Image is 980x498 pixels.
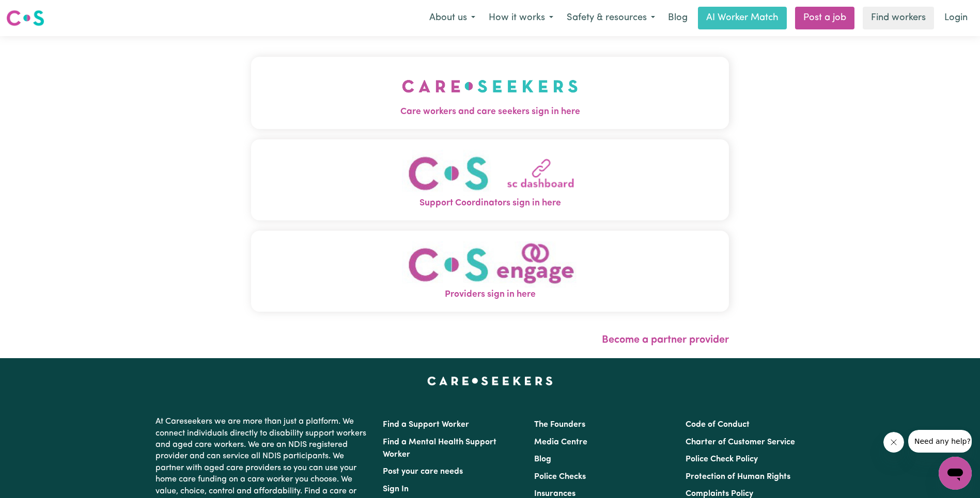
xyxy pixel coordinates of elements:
button: About us [423,7,482,29]
iframe: Message from company [908,430,972,453]
a: Become a partner provider [602,335,729,345]
iframe: Close message [883,432,904,453]
button: Care workers and care seekers sign in here [251,57,729,129]
iframe: Button to launch messaging window [939,457,972,490]
span: Providers sign in here [251,288,729,301]
a: AI Worker Match [698,7,787,29]
span: Support Coordinators sign in here [251,197,729,210]
a: Complaints Policy [686,490,753,498]
button: Providers sign in here [251,231,729,312]
a: Code of Conduct [686,421,750,429]
a: Insurances [534,490,575,498]
button: How it works [482,7,560,29]
a: Charter of Customer Service [686,438,795,446]
a: Police Check Policy [686,455,758,463]
a: Careseekers logo [6,6,44,30]
a: Post your care needs [383,468,463,476]
a: The Founders [534,421,585,429]
span: Care workers and care seekers sign in here [251,105,729,119]
a: Find a Support Worker [383,421,469,429]
a: Media Centre [534,438,587,446]
a: Police Checks [534,473,586,481]
a: Post a job [795,7,854,29]
a: Protection of Human Rights [686,473,790,481]
a: Blog [662,7,694,29]
a: Find a Mental Health Support Worker [383,438,496,459]
button: Safety & resources [560,7,662,29]
button: Support Coordinators sign in here [251,139,729,220]
a: Login [938,7,974,29]
a: Careseekers home page [427,377,553,385]
a: Sign In [383,485,409,493]
a: Find workers [863,7,934,29]
a: Blog [534,455,551,463]
img: Careseekers logo [6,9,44,27]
